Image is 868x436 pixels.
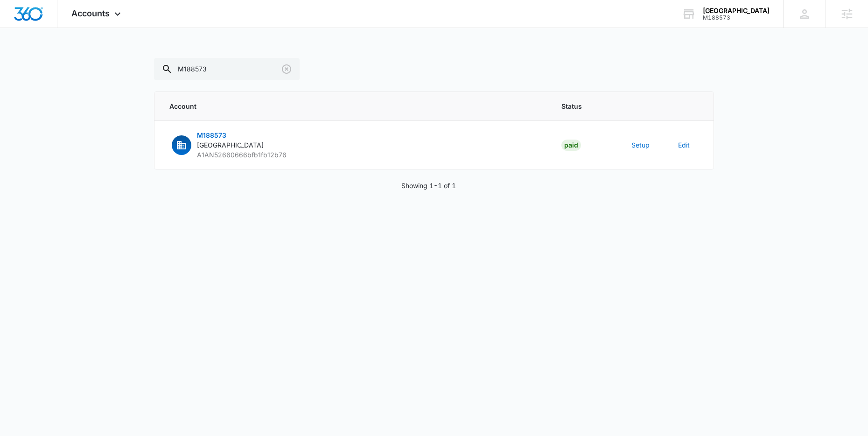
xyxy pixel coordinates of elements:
[197,141,264,149] span: [GEOGRAPHIC_DATA]
[703,14,770,21] div: account id
[197,151,287,159] span: A1AN52660666bfb1fb12b76
[703,7,770,14] div: account name
[678,140,690,150] button: Edit
[561,101,609,111] span: Status
[401,181,456,190] p: Showing 1-1 of 1
[197,131,226,139] span: M188573
[631,140,650,150] button: Setup
[71,8,110,18] span: Accounts
[561,140,581,151] div: Paid
[169,130,287,160] button: M188573[GEOGRAPHIC_DATA]A1AN52660666bfb1fb12b76
[169,101,539,111] span: Account
[154,58,300,80] input: Search...
[279,62,294,77] button: Clear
